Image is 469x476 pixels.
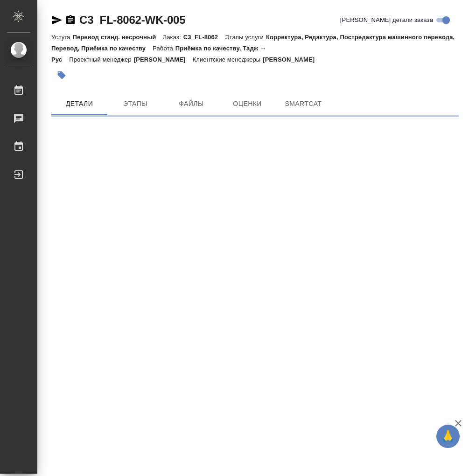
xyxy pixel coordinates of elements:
[57,98,102,110] span: Детали
[263,56,322,63] p: [PERSON_NAME]
[113,98,158,110] span: Этапы
[225,34,266,41] p: Этапы услуги
[281,98,326,110] span: SmartCat
[163,34,183,41] p: Заказ:
[193,56,263,63] p: Клиентские менеджеры
[69,56,133,63] p: Проектный менеджер
[440,427,456,446] span: 🙏
[134,56,193,63] p: [PERSON_NAME]
[65,14,76,26] button: Скопировать ссылку
[436,425,460,448] button: 🙏
[225,98,270,110] span: Оценки
[169,98,214,110] span: Файлы
[51,65,72,85] button: Добавить тэг
[51,14,63,26] button: Скопировать ссылку для ЯМессенджера
[340,15,433,25] span: [PERSON_NAME] детали заказа
[51,34,72,41] p: Услуга
[153,45,175,52] p: Работа
[72,34,163,41] p: Перевод станд. несрочный
[183,34,225,41] p: C3_FL-8062
[79,14,185,26] a: C3_FL-8062-WK-005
